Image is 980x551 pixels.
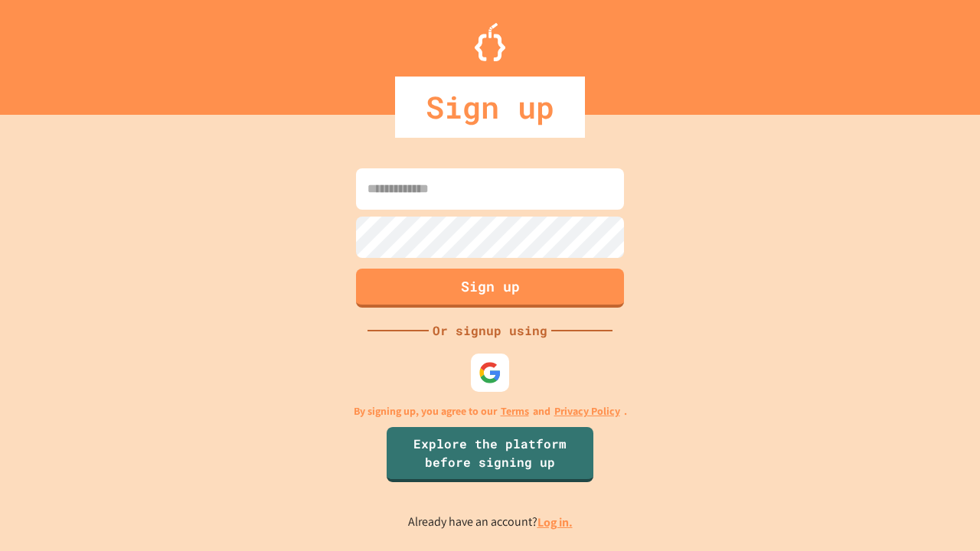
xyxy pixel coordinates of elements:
[395,77,585,138] div: Sign up
[408,513,573,532] p: Already have an account?
[501,403,529,419] a: Terms
[356,269,624,308] button: Sign up
[429,321,551,340] div: Or signup using
[475,23,505,61] img: Logo.svg
[537,514,573,530] a: Log in.
[479,361,501,384] img: google-icon.svg
[554,403,620,419] a: Privacy Policy
[387,427,593,482] a: Explore the platform before signing up
[354,403,627,419] p: By signing up, you agree to our and .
